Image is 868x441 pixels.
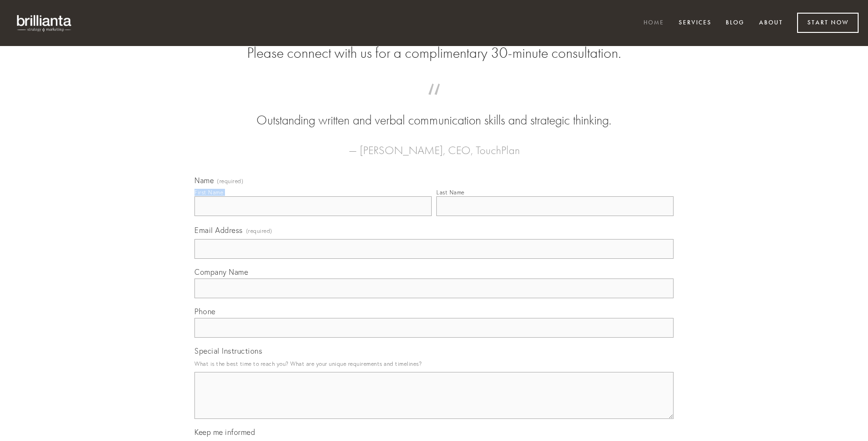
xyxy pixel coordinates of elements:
[194,357,674,370] p: What is the best time to reach you? What are your unique requirements and timelines?
[194,427,255,437] span: Keep me informed
[436,189,465,196] div: Last Name
[637,15,670,31] a: Home
[209,130,659,160] figcaption: — [PERSON_NAME], CEO, TouchPlan
[194,267,248,277] span: Company Name
[246,224,272,237] span: (required)
[194,176,214,185] span: Name
[673,15,718,31] a: Services
[217,178,243,184] span: (required)
[209,93,659,111] span: “
[194,307,216,316] span: Phone
[753,15,789,31] a: About
[194,44,674,62] h2: Please connect with us for a complimentary 30-minute consultation.
[194,346,262,356] span: Special Instructions
[194,225,243,235] span: Email Address
[209,93,659,130] blockquote: Outstanding written and verbal communication skills and strategic thinking.
[720,15,751,31] a: Blog
[9,9,80,37] img: brillianta - research, strategy, marketing
[797,13,859,33] a: Start Now
[194,189,223,196] div: First Name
